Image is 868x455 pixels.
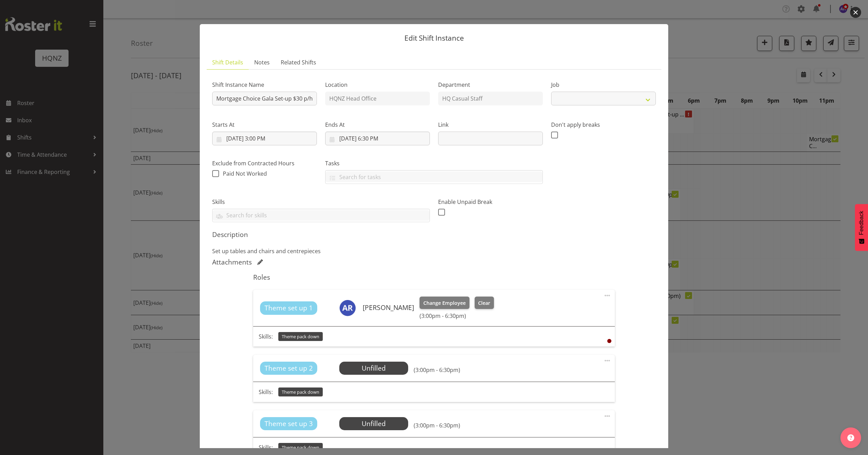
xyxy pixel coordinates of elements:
p: Skills: [259,443,273,452]
h5: Description [212,230,656,239]
p: Skills: [259,388,273,396]
label: Tasks [325,159,543,167]
img: help-xxl-2.png [847,434,854,441]
label: Job [551,81,656,89]
span: Notes [254,58,270,66]
img: alex-romanytchev10814.jpg [339,300,356,316]
span: Theme set up 3 [265,419,313,429]
span: Theme pack down [282,389,319,395]
button: Feedback - Show survey [855,204,868,251]
h6: (3:00pm - 6:30pm) [414,422,460,429]
h6: (3:00pm - 6:30pm) [420,312,494,319]
span: Unfilled [362,363,386,373]
span: Theme set up 1 [265,303,313,313]
button: Change Employee [420,297,469,309]
label: Skills [212,198,430,206]
label: Exclude from Contracted Hours [212,159,317,167]
label: Link [438,121,543,129]
label: Don't apply breaks [551,121,656,129]
label: Department [438,81,543,89]
span: Unfilled [362,419,386,428]
input: Click to select... [325,132,430,145]
h5: Attachments [212,258,252,266]
span: Feedback [858,211,865,235]
input: Shift Instance Name [212,92,317,105]
span: Paid Not Worked [223,170,267,177]
span: Clear [478,299,490,307]
p: Skills: [259,332,273,341]
span: Shift Details [212,58,243,66]
label: Starts At [212,121,317,129]
label: Shift Instance Name [212,81,317,89]
label: Enable Unpaid Break [438,198,543,206]
input: Search for tasks [325,172,542,182]
span: Theme set up 2 [265,363,313,373]
p: Edit Shift Instance [207,34,661,42]
span: Related Shifts [281,58,316,66]
h6: [PERSON_NAME] [363,304,414,311]
span: Theme pack down [282,444,319,451]
input: Search for skills [213,210,430,221]
label: Ends At [325,121,430,129]
h6: (3:00pm - 6:30pm) [414,366,460,373]
div: User is clocked out [607,339,611,343]
button: Clear [475,297,494,309]
label: Location [325,81,430,89]
input: Click to select... [212,132,317,145]
p: Set up tables and chairs and centrepieces [212,247,656,255]
h5: Roles [253,273,614,281]
span: Change Employee [423,299,466,307]
span: Theme pack down [282,333,319,340]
